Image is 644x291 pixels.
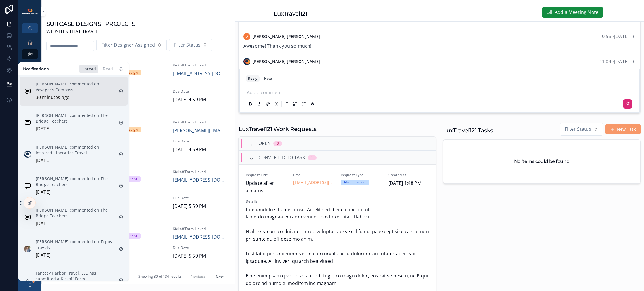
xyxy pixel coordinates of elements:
[262,75,274,82] button: Note
[173,139,228,144] span: Due Date
[173,246,228,250] span: Due Date
[24,182,31,189] img: Notification icon
[173,252,228,260] span: [DATE] 5:59 PM
[246,75,260,82] button: Reply
[111,252,166,260] span: [DATE]
[24,151,31,158] img: Notification icon
[173,127,228,134] a: [PERSON_NAME][EMAIL_ADDRESS][DOMAIN_NAME]
[274,9,307,18] h1: LuxTravel121
[24,119,31,126] img: Notification icon
[246,173,286,177] span: Request Title
[42,218,235,268] a: Project NameVaelourra Lux TravelStatus1st Draft SentKickoff Form Linked[EMAIL_ADDRESS][DOMAIN_NAM...
[36,81,114,93] p: [PERSON_NAME] commented on Voyager's Compass
[173,96,228,104] span: [DATE] 4:59 PM
[111,203,166,210] span: [DATE]
[293,180,334,185] a: [EMAIL_ADDRESS][DOMAIN_NAME]
[24,246,31,252] img: Notification icon
[341,173,381,177] span: Request Type
[36,220,50,227] p: [DATE]
[605,124,641,134] button: New Task
[36,125,50,133] p: [DATE]
[111,96,166,104] span: [DATE]
[253,59,320,64] span: [PERSON_NAME] [PERSON_NAME]
[514,158,570,165] h2: No items could be found
[36,189,50,196] p: [DATE]
[36,157,50,164] p: [DATE]
[23,66,48,72] h1: Notifications
[111,89,166,94] span: Start Date
[173,176,228,184] a: [EMAIL_ADDRESS][DOMAIN_NAME]
[111,170,166,174] span: Status
[111,120,166,125] span: Status
[599,58,629,65] span: 11:04 • [DATE]
[555,9,598,16] span: Add a Meeting Note
[42,55,235,112] a: Project NameFantasy Harbor Travel, LLCStatusKickoff DesignKickoff Form Linked[EMAIL_ADDRESS][DOMA...
[388,173,429,177] span: Created at
[46,20,135,28] h1: SUITCASE DESIGNS | PROJECTS
[18,33,41,147] div: scrollable content
[246,199,429,204] span: Details
[258,154,305,161] span: Converted to Task
[173,89,228,94] span: Due Date
[24,214,31,221] img: Notification icon
[173,203,228,210] span: [DATE] 5:59 PM
[443,126,493,134] h1: LuxTravel121 Tasks
[36,176,114,187] p: [PERSON_NAME] commented on The Bridge Teachers
[101,41,155,49] span: Filter Designer Assigned
[36,252,50,259] p: [DATE]
[560,123,603,136] button: Select Button
[174,41,200,49] span: Filter Status
[36,94,70,101] p: 30 minutes ago
[212,272,228,281] button: Next
[96,39,167,52] button: Select Button
[311,155,313,160] div: 1
[264,76,272,81] div: Note
[169,39,212,52] button: Select Button
[36,270,114,282] p: Fantasy Harbor Travel, LLC has submitted a Kickoff Form.
[173,63,228,68] span: Kickoff Form Linked
[253,34,320,39] span: [PERSON_NAME] [PERSON_NAME]
[111,246,166,250] span: Start Date
[258,140,271,147] span: Open
[173,233,228,241] a: [EMAIL_ADDRESS][DOMAIN_NAME]
[79,65,99,73] div: Unread
[36,144,114,156] p: [PERSON_NAME] commented on Inspired Itineraries Travel
[111,139,166,144] span: Start Date
[246,180,286,194] span: Update after a hiatus.
[46,28,135,35] span: WEBSITES THAT TRAVEL
[36,239,114,250] p: [PERSON_NAME] commented on Topos Travels
[24,88,31,95] img: Notification icon
[111,227,166,231] span: Status
[173,196,228,200] span: Due Date
[111,196,166,200] span: Start Date
[238,125,317,133] h1: LuxTravel121 Work Requests
[173,70,228,77] a: [EMAIL_ADDRESS][DOMAIN_NAME]
[138,275,182,279] span: Showing 30 of 134 results
[173,120,228,125] span: Kickoff Form Linked
[243,68,280,74] span: You're welcome!
[344,180,365,185] div: Maintenance
[42,161,235,218] a: Project NamePathways to Paradise Travel AgencyStatus1st Draft SentKickoff Form Linked[EMAIL_ADDRE...
[173,170,228,174] span: Kickoff Form Linked
[36,113,114,124] p: [PERSON_NAME] commented on The Bridge Teachers
[293,173,334,177] span: Email
[245,34,248,39] span: D
[111,146,166,153] span: [DATE]
[101,65,115,73] div: Read
[36,207,114,219] p: [PERSON_NAME] commented on The Bridge Teachers
[277,141,279,146] div: 0
[22,8,38,15] img: App logo
[565,125,591,133] span: Filter Status
[243,43,312,49] span: Awesome! Thank you so much!!
[542,7,603,18] button: Add a Meeting Note
[42,112,235,161] a: Project NameZRW Travel SolutionsStatusKickoff DesignKickoff Form Linked[PERSON_NAME][EMAIL_ADDRES...
[111,63,166,68] span: Status
[599,33,629,39] span: 10:56 • [DATE]
[173,227,228,231] span: Kickoff Form Linked
[388,180,429,187] span: [DATE] 1:48 PM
